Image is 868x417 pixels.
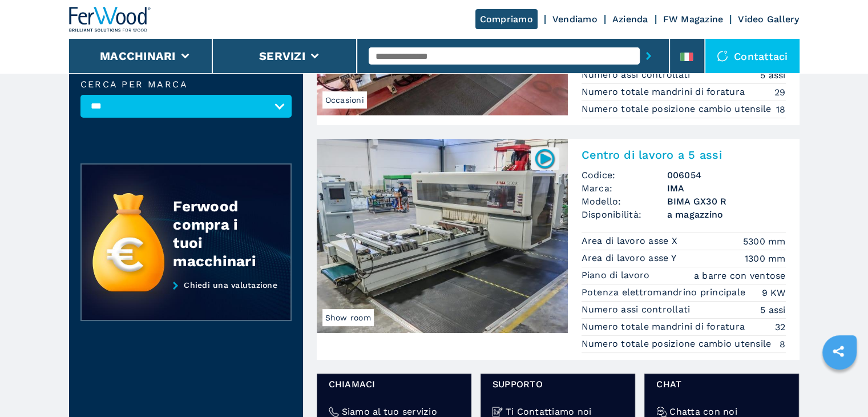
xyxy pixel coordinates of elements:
[667,169,786,182] h3: 006054
[760,303,786,316] em: 5 assi
[492,407,503,417] img: Ti Contattiamo noi
[745,252,786,265] em: 1300 mm
[582,303,693,316] p: Numero assi controllati
[80,80,292,89] label: Cerca per marca
[582,69,693,81] p: Numero assi controllati
[582,86,748,98] p: Numero totale mandrini di foratura
[69,7,151,32] img: Ferwood
[760,69,786,82] em: 5 assi
[322,91,367,109] span: Occasioni
[738,14,799,25] a: Video Gallery
[492,378,623,391] span: Supporto
[612,14,648,25] a: Azienda
[582,269,653,282] p: Piano di lavoro
[705,39,800,73] div: Contattaci
[317,139,568,333] img: Centro di lavoro a 5 assi IMA BIMA GX30 R
[743,235,786,248] em: 5300 mm
[582,252,680,264] p: Area di lavoro asse Y
[717,50,728,62] img: Contattaci
[322,309,374,326] span: Show room
[775,320,786,334] em: 32
[475,9,538,29] a: Compriamo
[552,14,597,25] a: Vendiamo
[582,103,774,115] p: Numero totale posizione cambio utensile
[667,195,786,208] h3: BIMA GX30 R
[329,407,339,417] img: Siamo al tuo servizio
[667,208,786,221] span: a magazzino
[774,86,786,99] em: 29
[776,103,786,116] em: 18
[329,378,459,391] span: Chiamaci
[582,208,667,221] span: Disponibilità:
[694,269,786,282] em: a barre con ventose
[762,286,786,299] em: 9 KW
[582,286,749,299] p: Potenza elettromandrino principale
[582,148,786,162] h2: Centro di lavoro a 5 assi
[173,197,268,270] div: Ferwood compra i tuoi macchinari
[656,407,667,417] img: Chatta con noi
[780,338,785,351] em: 8
[582,320,748,333] p: Numero totale mandrini di foratura
[80,280,292,322] a: Chiedi una valutazione
[582,338,774,350] p: Numero totale posizione cambio utensile
[667,182,786,195] h3: IMA
[824,337,853,366] a: sharethis
[534,147,556,170] img: 006054
[582,235,681,247] p: Area di lavoro asse X
[582,195,667,208] span: Modello:
[582,169,667,182] span: Codice:
[100,49,176,63] button: Macchinari
[582,182,667,195] span: Marca:
[259,49,305,63] button: Servizi
[640,43,657,69] button: submit-button
[663,14,724,25] a: FW Magazine
[656,378,787,391] span: chat
[317,139,800,360] a: Centro di lavoro a 5 assi IMA BIMA GX30 RShow room006054Centro di lavoro a 5 assiCodice:006054Mar...
[819,366,859,408] iframe: Chat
